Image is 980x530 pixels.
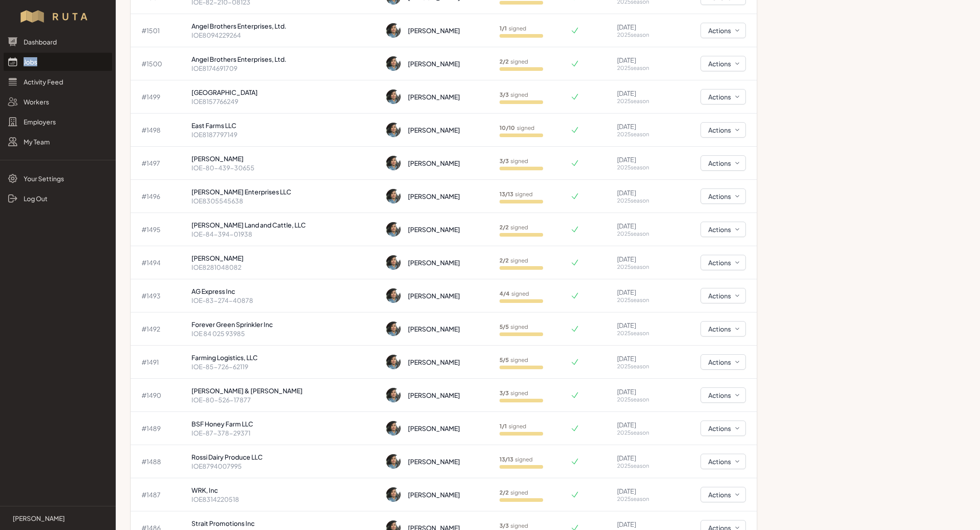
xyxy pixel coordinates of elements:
b: 2 / 2 [500,257,509,264]
b: 4 / 4 [500,290,510,297]
div: [PERSON_NAME] [408,291,460,300]
td: # 1492 [131,312,188,346]
p: 2025 season [617,230,667,238]
p: signed [500,357,528,364]
p: [DATE] [617,354,667,363]
td: # 1491 [131,346,188,379]
p: [DATE] [617,122,667,131]
p: signed [500,423,526,430]
a: Log Out [4,189,112,208]
td: # 1499 [131,80,188,114]
a: Jobs [4,53,112,71]
p: 2025 season [617,297,667,304]
p: signed [500,91,528,99]
button: Actions [701,288,746,303]
button: Actions [701,487,746,502]
p: [DATE] [617,254,667,263]
p: BSF Honey Farm LLC [191,419,379,428]
button: Actions [701,387,746,403]
p: 2025 season [617,98,667,105]
td: # 1501 [131,14,188,47]
b: 3 / 3 [500,522,509,529]
button: Actions [701,56,746,71]
p: signed [500,290,529,297]
p: 2025 season [617,330,667,337]
td: # 1489 [131,412,188,445]
p: signed [500,257,528,264]
td: # 1487 [131,478,188,511]
p: signed [500,191,533,198]
p: 2025 season [617,429,667,436]
div: [PERSON_NAME] [408,225,460,234]
div: [PERSON_NAME] [408,92,460,101]
div: [PERSON_NAME] [408,125,460,134]
b: 2 / 2 [500,489,509,496]
p: IOE 84 025 93985 [191,329,379,338]
a: [PERSON_NAME] [7,514,108,523]
button: Actions [701,23,746,38]
p: signed [500,489,528,496]
p: 2025 season [617,396,667,403]
p: [PERSON_NAME] [13,514,65,523]
p: IOE8187797149 [191,130,379,139]
p: [DATE] [617,22,667,31]
p: signed [500,224,528,231]
p: Strait Promotions Inc [191,519,379,528]
div: [PERSON_NAME] [408,424,460,433]
p: IOE8174691709 [191,64,379,73]
p: [DATE] [617,486,667,495]
p: IOE-83-274-40878 [191,296,379,305]
p: signed [500,390,528,397]
p: 2025 season [617,31,667,39]
button: Actions [701,321,746,337]
p: signed [500,58,528,65]
td: # 1495 [131,213,188,246]
p: [DATE] [617,420,667,429]
p: Angel Brothers Enterprises, Ltd. [191,54,379,64]
div: [PERSON_NAME] [408,258,460,267]
p: 2025 season [617,462,667,470]
img: Workflow [19,9,97,24]
div: [PERSON_NAME] [408,357,460,367]
p: IOE-84-394-01938 [191,229,379,238]
p: signed [500,323,528,331]
div: [PERSON_NAME] [408,59,460,68]
b: 13 / 13 [500,191,513,198]
a: Dashboard [4,33,112,51]
td: # 1496 [131,180,188,213]
b: 2 / 2 [500,58,509,65]
div: [PERSON_NAME] [408,159,460,168]
p: IOE8157766249 [191,97,379,106]
p: [DATE] [617,188,667,197]
div: [PERSON_NAME] [408,391,460,400]
p: signed [500,456,533,463]
button: Actions [701,188,746,204]
button: Actions [701,222,746,237]
b: 1 / 1 [500,423,507,430]
p: 2025 season [617,64,667,72]
p: [PERSON_NAME] Enterprises LLC [191,187,379,196]
div: [PERSON_NAME] [408,490,460,499]
p: IOE8305545638 [191,196,379,205]
p: East Farms LLC [191,121,379,130]
p: signed [500,158,528,165]
p: IOE8794007995 [191,461,379,471]
p: [DATE] [617,387,667,396]
button: Actions [701,122,746,138]
button: Actions [701,89,746,104]
a: Activity Feed [4,73,112,91]
p: 2025 season [617,495,667,503]
p: [PERSON_NAME] & [PERSON_NAME] [191,386,379,395]
b: 3 / 3 [500,158,509,164]
div: [PERSON_NAME] [408,324,460,333]
div: [PERSON_NAME] [408,457,460,466]
p: [DATE] [617,55,667,64]
button: Actions [701,454,746,469]
p: signed [500,25,526,32]
td: # 1498 [131,114,188,147]
p: Farming Logistics, LLC [191,353,379,362]
p: [PERSON_NAME] [191,253,379,263]
div: [PERSON_NAME] [408,192,460,201]
b: 3 / 3 [500,91,509,98]
p: IOE8094229264 [191,30,379,40]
